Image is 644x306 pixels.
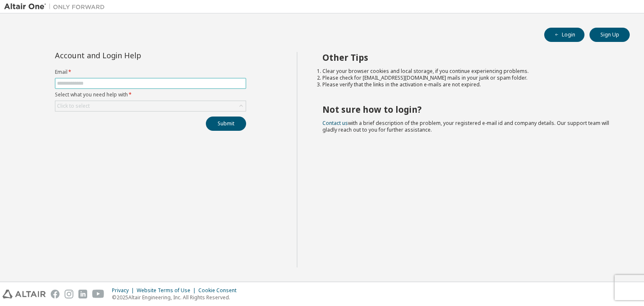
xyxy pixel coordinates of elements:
div: Click to select [55,101,246,111]
li: Please verify that the links in the activation e-mails are not expired. [322,81,615,88]
img: instagram.svg [65,290,73,298]
button: Sign Up [589,28,630,42]
label: Email [55,69,246,75]
div: Privacy [112,287,137,294]
h2: Not sure how to login? [322,104,615,115]
span: with a brief description of the problem, your registered e-mail id and company details. Our suppo... [322,119,609,133]
li: Please check for [EMAIL_ADDRESS][DOMAIN_NAME] mails in your junk or spam folder. [322,75,615,81]
img: Altair One [4,3,109,11]
img: altair_logo.svg [3,290,46,298]
div: Website Terms of Use [137,287,198,294]
p: © 2025 Altair Engineering, Inc. All Rights Reserved. [112,294,241,301]
button: Login [544,28,584,42]
img: facebook.svg [51,290,60,298]
img: youtube.svg [92,290,104,298]
li: Clear your browser cookies and local storage, if you continue experiencing problems. [322,68,615,75]
a: Contact us [322,119,348,127]
div: Click to select [57,103,90,109]
div: Cookie Consent [198,287,241,294]
img: linkedin.svg [78,290,87,298]
button: Submit [206,117,246,131]
h2: Other Tips [322,52,615,63]
label: Select what you need help with [55,91,246,98]
div: Account and Login Help [55,52,208,59]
